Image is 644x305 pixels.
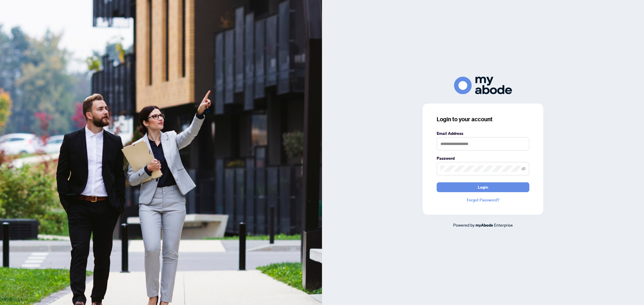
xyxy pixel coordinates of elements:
[454,77,512,94] img: ma-logo
[437,130,529,137] label: Email Address
[475,222,493,228] a: myAbode
[494,222,513,227] span: Enterprise
[478,183,488,192] span: Login
[437,115,529,123] h3: Login to your account
[453,222,475,227] span: Powered by
[437,155,529,161] label: Password
[437,182,529,192] button: Login
[522,167,526,171] span: eye-invisible
[437,197,529,203] a: Forgot Password?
